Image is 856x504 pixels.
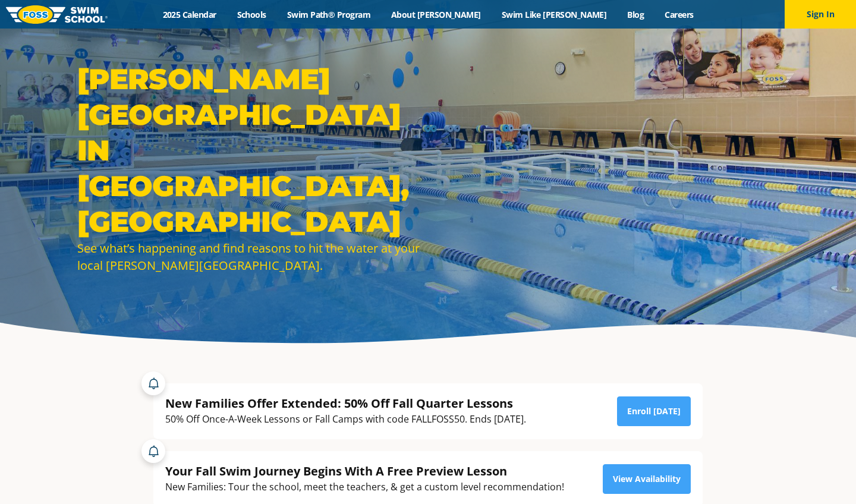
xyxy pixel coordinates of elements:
[77,61,422,240] h1: [PERSON_NAME][GEOGRAPHIC_DATA] in [GEOGRAPHIC_DATA], [GEOGRAPHIC_DATA]
[381,9,492,20] a: About [PERSON_NAME]
[603,464,691,494] a: View Availability
[165,479,564,495] div: New Families: Tour the school, meet the teachers, & get a custom level recommendation!
[6,5,108,24] img: FOSS Swim School Logo
[165,411,526,427] div: 50% Off Once-A-Week Lessons or Fall Camps with code FALLFOSS50. Ends [DATE].
[165,463,564,479] div: Your Fall Swim Journey Begins With A Free Preview Lesson
[165,395,526,411] div: New Families Offer Extended: 50% Off Fall Quarter Lessons
[654,9,704,20] a: Careers
[276,9,380,20] a: Swim Path® Program
[491,9,617,20] a: Swim Like [PERSON_NAME]
[617,396,691,426] a: Enroll [DATE]
[617,9,654,20] a: Blog
[152,9,226,20] a: 2025 Calendar
[226,9,276,20] a: Schools
[77,240,422,274] div: See what’s happening and find reasons to hit the water at your local [PERSON_NAME][GEOGRAPHIC_DATA].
